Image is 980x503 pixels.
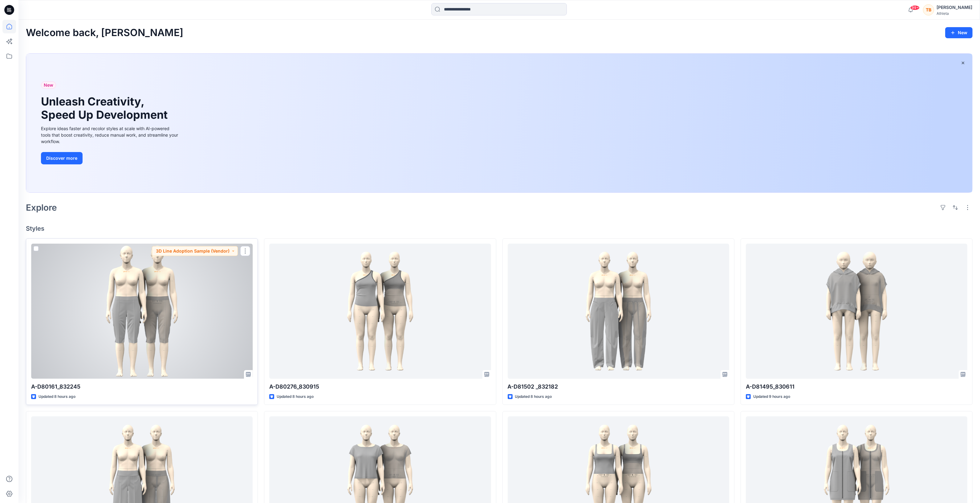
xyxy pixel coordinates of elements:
[508,382,729,391] p: A-D81502 _832182
[26,203,57,212] h2: Explore
[26,27,183,39] h2: Welcome back, [PERSON_NAME]
[508,244,729,379] a: A-D81502 _832182
[41,125,180,145] div: Explore ideas faster and recolor styles at scale with AI-powered tools that boost creativity, red...
[753,394,790,400] p: Updated 9 hours ago
[746,244,967,379] a: A-D81495_830611
[277,394,314,400] p: Updated 8 hours ago
[923,4,934,15] div: TB
[515,394,552,400] p: Updated 8 hours ago
[746,382,967,391] p: A-D81495_830611
[269,244,491,379] a: A-D80276_830915
[937,4,972,11] div: [PERSON_NAME]
[945,27,973,38] button: New
[31,382,253,391] p: A-D80161_832245
[44,81,53,89] span: New
[269,382,491,391] p: A-D80276_830915
[31,244,253,379] a: A-D80161_832245
[41,152,83,164] button: Discover more
[26,225,973,232] h4: Styles
[937,11,972,16] div: Athleta
[41,95,170,122] h1: Unleash Creativity, Speed Up Development
[41,152,180,164] a: Discover more
[910,5,920,10] span: 99+
[39,394,75,400] p: Updated 8 hours ago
